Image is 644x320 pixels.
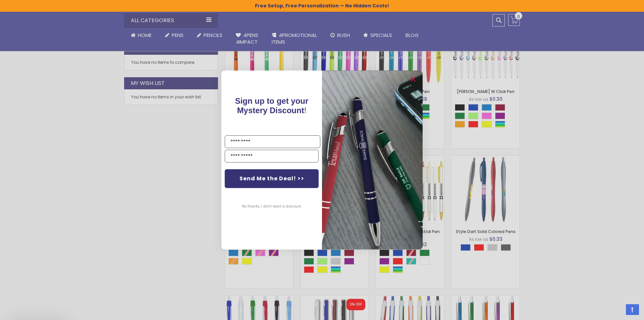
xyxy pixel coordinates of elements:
button: No thanks, I don't want a discount. [238,198,305,215]
span: Sign up to get your Mystery Discount [235,96,309,115]
button: Send Me the Deal! >> [225,169,319,188]
img: pop-up-image [322,71,423,249]
span: ! [235,96,309,115]
button: Close dialog [408,74,419,85]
